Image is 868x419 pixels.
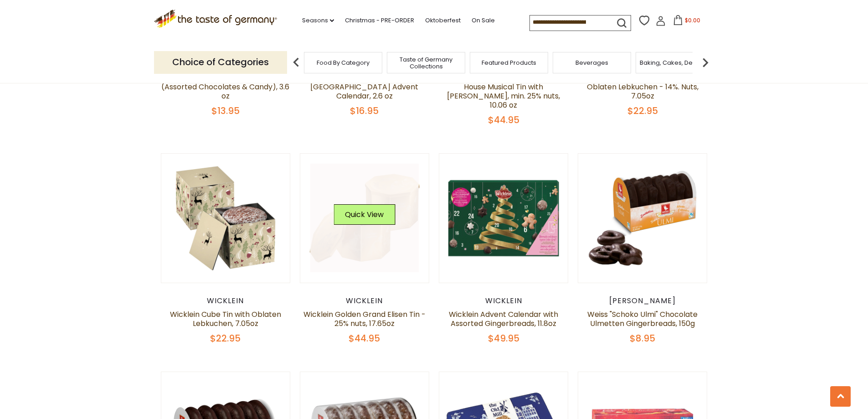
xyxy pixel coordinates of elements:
[640,59,710,66] a: Baking, Cakes, Desserts
[488,114,519,126] span: $44.95
[211,104,240,117] span: $13.95
[334,204,395,225] button: Quick View
[161,72,289,101] a: Windel Christmas Stocking (Assorted Chocolates & Candy), 3.6 oz
[439,296,569,305] div: Wicklein
[317,59,370,66] a: Food By Category
[300,296,430,305] div: Wicklein
[161,154,290,283] img: Wicklein Cube Tin with Oblaten Lebkuchen, 7.05oz
[630,332,655,345] span: $8.95
[578,154,707,283] img: Weiss "Schoko Ulmi" Chocolate Ulmetten Gingerbreads, 150g
[447,72,560,110] a: [PERSON_NAME] Gingerbread House Musical Tin with [PERSON_NAME], min. 25% nuts, 10.06 oz
[210,332,241,345] span: $22.95
[482,59,536,66] a: Featured Products
[488,332,519,345] span: $49.95
[302,16,334,26] a: Seasons
[154,51,287,73] p: Choice of Categories
[685,16,700,24] span: $0.00
[390,56,462,70] a: Taste of Germany Collections
[310,72,418,101] a: [PERSON_NAME][GEOGRAPHIC_DATA] Advent Calendar, 2.6 oz
[300,154,429,283] img: Wicklein Golden Grand Elisen Tin - 25% nuts, 17.65oz
[303,309,426,329] a: Wicklein Golden Grand Elisen Tin - 25% nuts, 17.65oz
[170,309,281,329] a: Wicklein Cube Tin with Oblaten Lebkuchen, 7.05oz
[578,296,708,305] div: [PERSON_NAME]
[439,154,568,283] img: Wicklein Advent Calendar with Assorted Gingerbreads, 11.8oz
[696,53,714,72] img: next arrow
[161,296,291,305] div: Wicklein
[349,332,380,345] span: $44.95
[350,104,379,117] span: $16.95
[587,309,698,329] a: Weiss "Schoko Ulmi" Chocolate Ulmetten Gingerbreads, 150g
[472,16,495,26] a: On Sale
[627,104,658,117] span: $22.95
[345,16,414,26] a: Christmas - PRE-ORDER
[287,53,305,72] img: previous arrow
[449,309,558,329] a: Wicklein Advent Calendar with Assorted Gingerbreads, 11.8oz
[425,16,461,26] a: Oktoberfest
[581,72,704,101] a: Wicklein Red Hex Tin with assorted Oblaten Lebkuchen - 14%. Nuts, 7.05oz
[668,15,706,29] button: $0.00
[575,59,608,66] a: Beverages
